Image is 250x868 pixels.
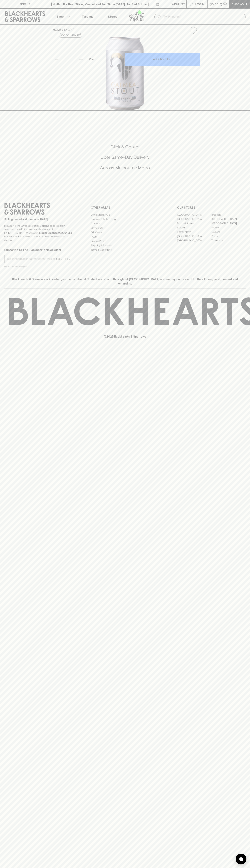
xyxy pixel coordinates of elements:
a: Gift Cards [91,230,159,235]
a: Geelong [211,230,246,234]
a: Prahran [211,234,246,238]
a: Brunswick West [177,221,211,225]
a: Fitzroy [211,225,246,230]
a: Careers [91,221,159,226]
a: Business & Bulk Gifting [91,217,159,221]
a: [GEOGRAPHIC_DATA] [177,238,211,243]
p: SUBSCRIBE [56,257,71,261]
p: OUR STORES [177,205,246,210]
p: Sibling owned and run since [DATE] [4,218,73,221]
a: Thornbury [211,238,246,243]
p: FIND US [19,2,31,6]
img: bubble-icon [239,857,243,861]
p: Wishlist [172,2,185,6]
h5: Across Melbourne Metro [4,165,246,171]
a: Privacy Policy [91,239,159,243]
p: We will never spam you [4,265,73,268]
p: Login [195,2,204,6]
p: It is against the law to sell or supply alcohol to, or to obtain alcohol on behalf of a person un... [4,224,73,242]
div: Can [88,56,125,63]
div: Call to action block [4,130,246,189]
button: SUBSCRIBE [55,255,73,263]
a: SHOP [64,28,72,31]
h5: Uber Same-Day Delivery [4,154,246,160]
p: $0.00 [210,2,218,6]
a: Terms & Conditions [91,248,159,252]
strong: Liquor License #32064953 [39,231,72,234]
p: OTHER AREAS [91,205,159,210]
input: Try "Pinot noir" [163,14,243,20]
a: [GEOGRAPHIC_DATA] [177,213,211,217]
a: HOME [53,28,61,31]
a: Elwood [177,225,211,230]
button: Add to wishlist [59,33,82,38]
a: Braddon [211,213,246,217]
a: FAQ's [91,235,159,239]
h5: Click & Collect [4,144,246,150]
a: Contact Us [91,226,159,230]
p: Subscribe to The Blackhearts Newsletter [4,248,73,252]
a: Bottle Drop FAQ's [91,213,159,217]
p: Checkout [231,2,247,6]
a: [GEOGRAPHIC_DATA] [211,221,246,225]
p: ADD TO CART [153,57,172,61]
img: 51338.png [50,37,200,110]
button: Add to wishlist [188,26,198,35]
button: Shop [50,9,75,24]
a: Stores [100,9,125,24]
p: Stores [108,14,117,19]
a: Shipping Information [91,243,159,248]
p: 0 [224,3,226,5]
p: Tastings [82,14,93,19]
a: Fitzroy North [177,230,211,234]
a: [GEOGRAPHIC_DATA] [177,217,211,221]
a: [GEOGRAPHIC_DATA] [177,234,211,238]
button: ADD TO CART [125,53,200,66]
a: [GEOGRAPHIC_DATA] [211,217,246,221]
p: Can [89,57,95,61]
p: Blackhearts & Sparrows acknowledges the traditional Custodians of land throughout [GEOGRAPHIC_DAT... [7,277,243,286]
p: Shop [56,14,64,19]
input: e.g. jane@blackheartsandsparrows.com.au [7,256,55,262]
a: Tastings [75,9,100,24]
